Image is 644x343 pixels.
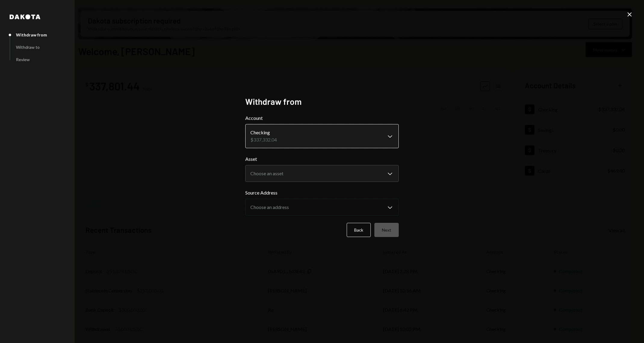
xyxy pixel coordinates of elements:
[16,57,30,62] div: Review
[16,45,40,50] div: Withdraw to
[347,223,371,237] button: Back
[245,199,399,216] button: Source Address
[16,32,47,37] div: Withdraw from
[245,189,399,196] label: Source Address
[245,96,399,108] h2: Withdraw from
[245,165,399,182] button: Asset
[245,124,399,148] button: Account
[245,155,399,163] label: Asset
[245,114,399,122] label: Account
